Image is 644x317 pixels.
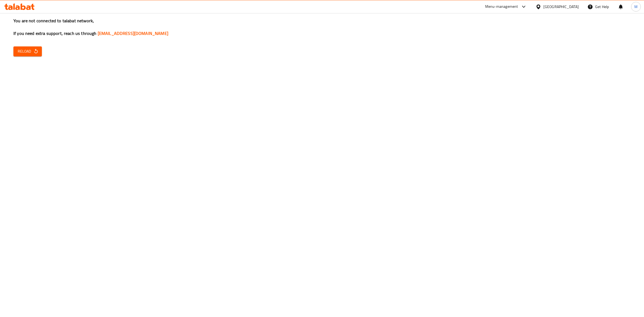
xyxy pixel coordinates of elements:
span: M [634,4,638,10]
div: [GEOGRAPHIC_DATA] [543,4,579,10]
div: Menu-management [485,3,518,10]
h3: You are not connected to talabat network, If you need extra support, reach us through [13,18,631,37]
a: [EMAIL_ADDRESS][DOMAIN_NAME] [98,29,168,37]
span: Reload [18,48,38,55]
button: Reload [13,46,42,56]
